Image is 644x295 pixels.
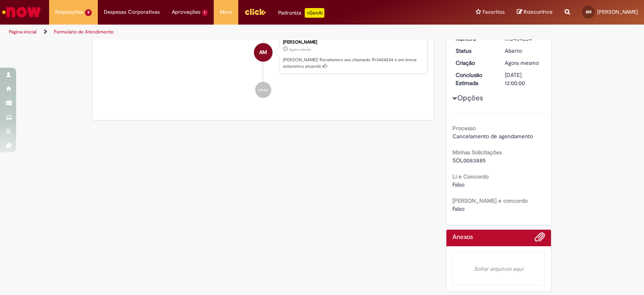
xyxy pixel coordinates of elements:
a: Página inicial [9,29,37,35]
b: Minhas Solicitações [452,149,502,156]
div: 27/08/2025 19:06:43 [505,59,542,67]
div: Ana Laura Bastos Machado [254,43,272,62]
h2: Anexos [452,234,473,241]
p: +GenAi [305,8,324,18]
dt: Conclusão Estimada [450,71,499,87]
b: Li e Concordo [452,173,489,180]
span: Cancelamento de agendamento [452,133,533,140]
span: Agora mesmo [289,47,311,52]
span: 1 [202,9,208,16]
div: [PERSON_NAME] [283,40,423,45]
b: [PERSON_NAME] e concordo [452,197,528,204]
span: Agora mesmo [505,59,539,66]
div: [DATE] 12:00:00 [505,71,542,87]
span: Rascunhos [524,8,553,16]
span: Favoritos [483,8,505,16]
li: Ana Laura Bastos Machado [99,35,427,74]
b: Processo [452,125,476,132]
time: 27/08/2025 19:06:43 [289,47,311,52]
span: SOL0083885 [452,157,486,164]
a: Rascunhos [517,8,553,16]
div: Padroniza [278,8,324,18]
dt: Criação [450,59,499,67]
span: Falso [452,181,464,188]
div: Aberto [505,47,542,55]
span: Despesas Corporativas [104,8,160,16]
ul: Trilhas de página [6,25,423,39]
span: AM [259,43,267,62]
dt: Status [450,47,499,55]
img: click_logo_yellow_360x200.png [244,6,266,18]
span: More [220,8,232,16]
img: ServiceNow [1,4,42,20]
ul: Histórico de tíquete [99,27,427,106]
a: Formulário de Atendimento [54,29,114,35]
span: Aprovações [172,8,200,16]
span: 9 [85,9,92,16]
button: Adicionar anexos [535,232,545,246]
p: [PERSON_NAME]! Recebemos seu chamado R13454234 e em breve estaremos atuando. [283,57,423,69]
span: [PERSON_NAME] [597,8,638,15]
span: Requisições [55,8,83,16]
em: Soltar arquivos aqui [452,252,545,285]
span: AM [586,9,592,15]
span: Falso [452,205,464,212]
